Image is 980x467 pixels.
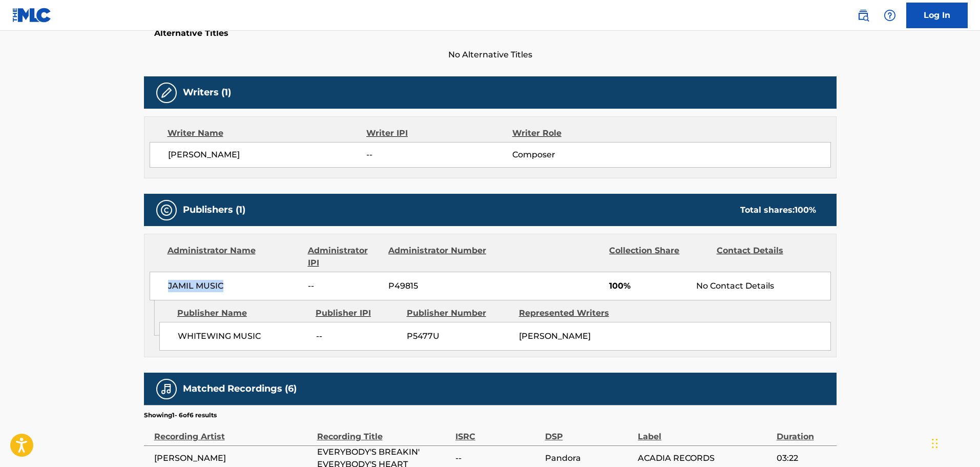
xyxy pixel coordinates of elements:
[366,127,512,139] div: Writer IPI
[154,28,826,38] h5: Alternative Titles
[545,420,633,443] div: DSP
[740,204,816,216] div: Total shares:
[308,280,381,292] span: --
[388,280,488,292] span: P49815
[519,307,623,319] div: Represented Writers
[366,149,512,161] span: --
[696,280,830,292] div: No Contact Details
[455,452,540,464] span: --
[512,127,645,139] div: Writer Role
[609,280,689,292] span: 100%
[316,307,399,319] div: Publisher IPI
[144,411,217,420] p: Showing 1 - 6 of 6 results
[168,127,367,139] div: Writer Name
[519,331,591,341] span: [PERSON_NAME]
[178,330,308,342] span: WHITEWING MUSIC
[407,330,511,342] span: P5477U
[932,428,938,459] div: Drag
[316,330,399,342] span: --
[154,420,312,443] div: Recording Artist
[717,245,816,269] div: Contact Details
[168,149,367,161] span: [PERSON_NAME]
[906,3,968,28] a: Log In
[638,452,771,464] span: ACADIA RECORDS
[777,420,831,443] div: Duration
[609,245,708,269] div: Collection Share
[317,420,450,443] div: Recording Title
[388,245,488,269] div: Administrator Number
[160,383,173,395] img: Matched Recordings
[407,307,511,319] div: Publisher Number
[638,420,771,443] div: Label
[168,245,300,269] div: Administrator Name
[160,204,173,216] img: Publishers
[512,149,645,161] span: Composer
[160,87,173,99] img: Writers
[183,383,297,395] h5: Matched Recordings (6)
[795,205,816,215] span: 100 %
[777,452,831,464] span: 03:22
[144,49,837,61] span: No Alternative Titles
[880,5,900,26] div: Help
[183,204,245,216] h5: Publishers (1)
[177,307,308,319] div: Publisher Name
[12,8,52,23] img: MLC Logo
[168,280,301,292] span: JAMIL MUSIC
[183,87,231,98] h5: Writers (1)
[308,245,381,269] div: Administrator IPI
[545,452,633,464] span: Pandora
[455,420,540,443] div: ISRC
[154,452,312,464] span: [PERSON_NAME]
[853,5,873,26] a: Public Search
[884,9,896,22] img: help
[929,418,980,467] iframe: Chat Widget
[857,9,869,22] img: search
